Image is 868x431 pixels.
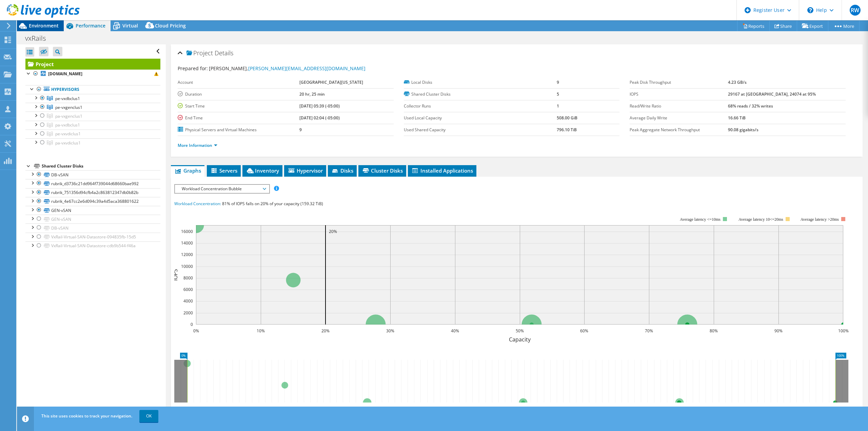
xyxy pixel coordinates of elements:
[209,65,366,72] span: [PERSON_NAME],
[178,91,299,98] label: Duration
[48,71,82,77] b: [DOMAIN_NAME]
[178,142,217,148] a: More Information
[630,91,728,98] label: IOPS
[183,298,193,304] text: 4000
[299,79,363,85] b: [GEOGRAPHIC_DATA][US_STATE]
[55,122,80,128] span: pa-vxdbclus1
[630,79,728,86] label: Peak Disk Throughput
[386,328,394,334] text: 30%
[181,240,193,246] text: 14000
[25,85,160,94] a: Hypervisors
[178,65,208,72] label: Prepared for:
[728,115,746,121] b: 16.66 TiB
[299,103,340,109] b: [DATE] 05:39 (-05:00)
[25,112,160,120] a: pa-vxgenclus1
[321,328,330,334] text: 20%
[557,79,559,85] b: 9
[828,21,860,31] a: More
[728,91,816,97] b: 29167 at [GEOGRAPHIC_DATA], 24074 at 95%
[557,103,559,109] b: 1
[630,103,728,110] label: Read/Write Ratio
[728,79,747,85] b: 4.23 GB/s
[25,59,160,70] a: Project
[181,263,193,269] text: 10000
[25,94,160,103] a: pe-vxdbclus1
[193,328,199,334] text: 0%
[76,22,105,29] span: Performance
[850,5,861,16] span: RW
[25,241,160,250] a: VxRail-Virtual-SAN-Datastore-cdb9b544-f46a
[155,22,186,29] span: Cloud Pricing
[630,126,728,133] label: Peak Aggregate Network Throughput
[55,96,80,101] span: pe-vxdbclus1
[25,215,160,223] a: GEN-vSAN
[557,91,559,97] b: 5
[222,201,323,207] span: 81% of IOPS falls on 20% of your capacity (159.32 TiB)
[22,35,56,42] h1: vxRails
[645,328,653,334] text: 70%
[299,91,325,97] b: 20 hr, 25 min
[181,252,193,257] text: 12000
[183,275,193,281] text: 8000
[557,115,577,121] b: 508.00 GiB
[246,167,279,174] span: Inventory
[557,127,577,133] b: 796.10 TiB
[248,65,366,72] a: [PERSON_NAME][EMAIL_ADDRESS][DOMAIN_NAME]
[25,70,160,78] a: [DOMAIN_NAME]
[25,103,160,112] a: pe-vxgenclus1
[516,328,524,334] text: 50%
[288,167,323,174] span: Hypervisor
[362,167,403,174] span: Cluster Disks
[838,328,849,334] text: 100%
[178,115,299,121] label: End Time
[404,91,557,98] label: Shared Cluster Disks
[774,328,783,334] text: 90%
[509,336,531,343] text: Capacity
[728,127,758,133] b: 90.08 gigabits/s
[191,321,193,327] text: 0
[55,113,82,119] span: pa-vxgenclus1
[329,229,337,234] text: 20%
[710,328,718,334] text: 80%
[25,188,160,197] a: rubrik_751356d94cfb4a2c863812347db0b82b
[174,201,221,207] span: Workload Concentration:
[728,103,773,109] b: 68% reads / 32% writes
[172,269,179,281] text: IOPS
[25,130,160,138] a: pe-vxvdiclus1
[331,167,353,174] span: Disks
[580,328,588,334] text: 60%
[299,115,340,121] b: [DATE] 02:04 (-05:00)
[25,179,160,188] a: rubrik_d3736c21dd964f739044d68660bae992
[801,217,839,222] text: Average latency >20ms
[738,217,783,222] tspan: Average latency 10<=20ms
[807,7,813,13] svg: \n
[411,167,473,174] span: Installed Applications
[55,140,81,146] span: pa-vxvdiclus1
[630,115,728,121] label: Average Daily Write
[25,206,160,215] a: GEN-vSAN
[178,103,299,110] label: Start Time
[174,167,201,174] span: Graphs
[257,328,265,334] text: 10%
[186,50,213,57] span: Project
[183,287,193,292] text: 6000
[122,22,138,29] span: Virtual
[404,79,557,86] label: Local Disks
[299,127,302,133] b: 9
[55,131,81,137] span: pe-vxvdiclus1
[139,410,158,422] a: OK
[25,197,160,206] a: rubrik_4e67cc2e6d094c39a4d5aca368801622
[797,21,828,31] a: Export
[55,104,82,110] span: pe-vxgenclus1
[25,170,160,179] a: DB-vSAN
[404,126,557,133] label: Used Shared Capacity
[42,162,160,170] div: Shared Cluster Disks
[178,185,265,193] span: Workload Concentration Bubble
[29,22,59,29] span: Environment
[181,229,193,234] text: 16000
[215,49,233,57] span: Details
[737,21,770,31] a: Reports
[25,233,160,241] a: VxRail-Virtual-SAN-Datastore-094835fb-15d5
[41,413,132,419] span: This site uses cookies to track your navigation.
[680,217,721,222] tspan: Average latency <=10ms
